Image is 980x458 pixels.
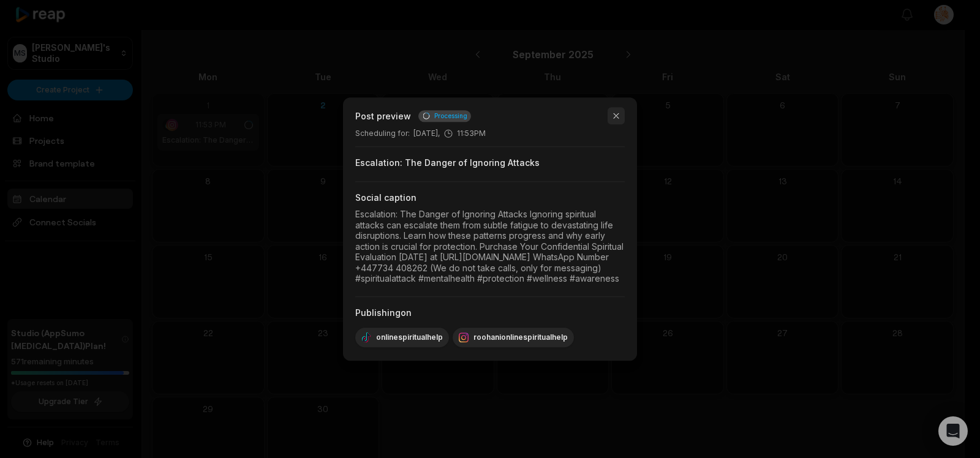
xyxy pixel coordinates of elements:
div: onlinespiritualhelp [355,328,449,347]
div: Social caption [355,192,625,204]
span: Scheduling for : [355,128,410,139]
div: Escalation: The Danger of Ignoring Attacks [355,157,625,169]
h2: Post preview [355,110,411,122]
div: roohanionlinespiritualhelp [453,328,574,347]
div: Escalation: The Danger of Ignoring Attacks Ignoring spiritual attacks can escalate them from subt... [355,209,625,284]
div: [DATE], 11:53PM [355,128,625,139]
span: Processing [434,111,467,121]
div: Publishing on [355,307,625,319]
